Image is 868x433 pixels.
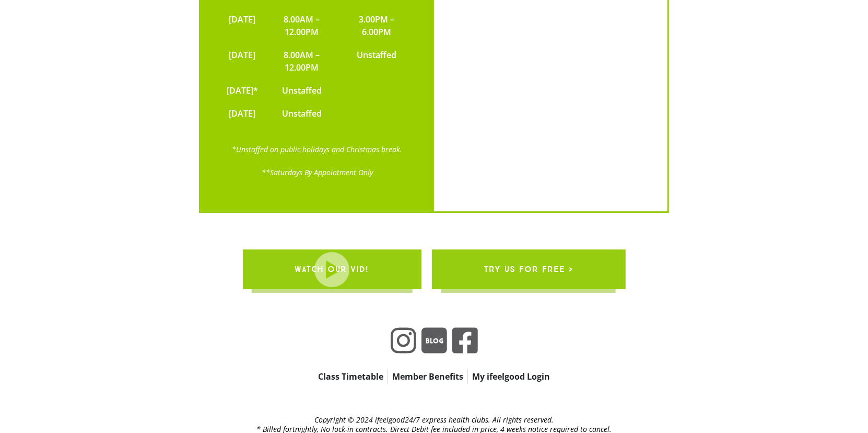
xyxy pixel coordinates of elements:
td: 3.00PM – 6.00PM [341,8,413,43]
td: [DATE]* [221,79,263,102]
a: *Unstaffed on public holidays and Christmas break. [232,144,403,154]
span: try us for free > [484,255,573,284]
td: Unstaffed [341,43,413,79]
td: 8.00AM – 12.00PM [263,8,341,43]
td: [DATE] [221,102,263,125]
a: My ifeelgood Login [468,369,554,384]
a: **Saturdays By Appointment Only [262,167,373,177]
span: WATCH OUR VID! [295,255,369,284]
a: Member Benefits [388,369,467,384]
td: 8.00AM – 12.00PM [263,43,341,79]
td: Unstaffed [263,79,341,102]
a: WATCH OUR VID! [243,249,421,289]
nav: apbct__label_id__gravity_form [256,369,612,384]
td: Unstaffed [263,102,341,125]
a: try us for free > [432,249,626,289]
a: Class Timetable [314,369,388,384]
td: [DATE] [221,43,263,79]
td: [DATE] [221,8,263,43]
